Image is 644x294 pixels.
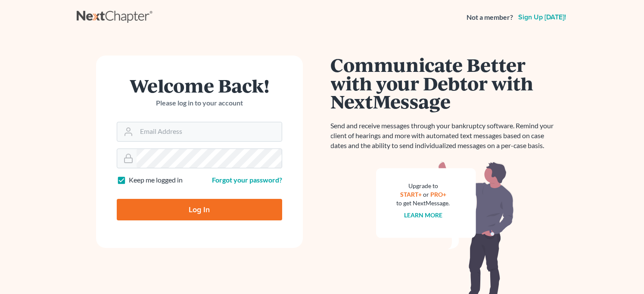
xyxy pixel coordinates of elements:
[117,199,282,220] input: Log In
[117,76,282,95] h1: Welcome Back!
[397,199,450,207] div: to get NextMessage.
[331,56,559,111] h1: Communicate Better with your Debtor with NextMessage
[467,12,513,22] strong: Not a member?
[331,121,559,151] p: Send and receive messages through your bankruptcy software. Remind your client of hearings and mo...
[404,211,442,219] a: Learn more
[400,191,422,198] a: START+
[212,176,282,184] a: Forgot your password?
[516,14,568,21] a: Sign up [DATE]!
[129,175,183,185] label: Keep me logged in
[137,122,282,141] input: Email Address
[423,191,429,198] span: or
[397,182,450,190] div: Upgrade to
[430,191,446,198] a: PRO+
[117,98,282,108] p: Please log in to your account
